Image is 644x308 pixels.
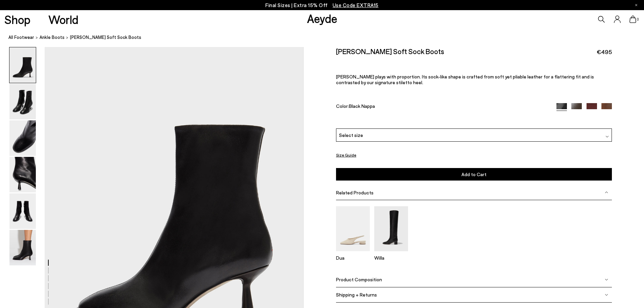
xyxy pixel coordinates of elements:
span: Add to Cart [461,171,486,177]
h2: [PERSON_NAME] Soft Sock Boots [336,47,444,55]
span: Ankle Boots [40,34,65,40]
span: Shipping + Returns [336,292,377,298]
a: Aeyde [307,11,337,25]
img: Willa Leather Over-Knee Boots [374,206,408,251]
img: svg%3E [605,135,609,138]
a: Ankle Boots [40,34,65,41]
button: Add to Cart [336,168,612,181]
span: Select size [339,132,363,139]
p: [PERSON_NAME] plays with proportion. Its sock-like shape is crafted from soft yet pliable leather... [336,74,612,86]
span: €495 [597,48,612,56]
a: World [48,14,78,25]
a: Willa Leather Over-Knee Boots Willa [374,246,408,261]
a: All Footwear [8,34,34,41]
img: Dorothy Soft Sock Boots - Image 2 [9,84,36,119]
p: Willa [374,255,408,261]
div: Color: [336,103,548,111]
a: 0 [629,16,636,23]
img: Dorothy Soft Sock Boots - Image 5 [9,193,36,229]
a: Dua Slingback Flats Dua [336,246,370,261]
span: [PERSON_NAME] Soft Sock Boots [70,34,141,41]
span: Product Composition [336,277,382,283]
span: Black Nappa [349,103,375,109]
img: Dorothy Soft Sock Boots - Image 3 [9,120,36,156]
p: Final Sizes | Extra 15% Off [265,1,379,9]
img: Dorothy Soft Sock Boots - Image 1 [9,47,36,83]
span: Related Products [336,190,374,195]
nav: breadcrumb [8,28,644,47]
img: Dorothy Soft Sock Boots - Image 6 [9,230,36,265]
a: Shop [4,14,30,25]
img: svg%3E [605,278,608,281]
p: Dua [336,255,370,261]
span: Navigate to /collections/ss25-final-sizes [333,2,379,8]
img: svg%3E [605,293,608,297]
span: 0 [636,18,640,21]
img: Dua Slingback Flats [336,206,370,251]
button: Size Guide [336,151,356,159]
img: svg%3E [605,191,608,194]
img: Dorothy Soft Sock Boots - Image 4 [9,157,36,192]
